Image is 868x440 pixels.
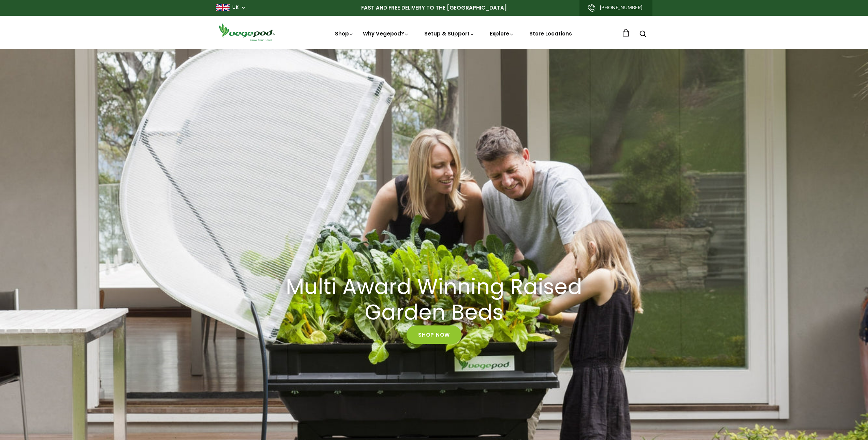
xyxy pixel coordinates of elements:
a: Setup & Support [424,30,475,37]
h2: Multi Award Winning Raised Garden Beds [281,274,588,325]
a: UK [232,4,239,11]
a: Store Locations [529,30,572,37]
img: Vegepod [216,23,277,42]
a: Multi Award Winning Raised Garden Beds [272,274,596,325]
a: Why Vegepod? [363,30,409,37]
a: Shop [335,30,354,37]
a: Shop Now [407,325,461,344]
a: Explore [490,30,514,37]
a: Search [639,31,646,38]
img: gb_large.png [216,4,230,11]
